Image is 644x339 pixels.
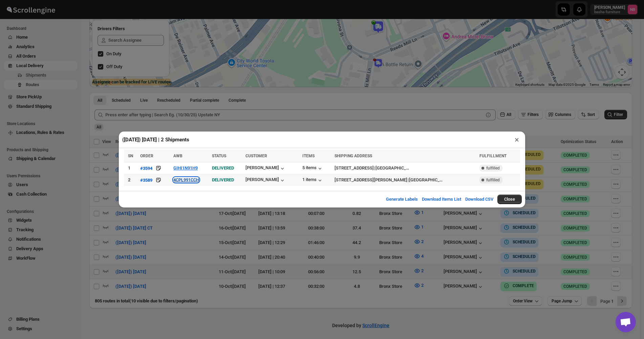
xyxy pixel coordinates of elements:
[140,165,152,172] button: #3594
[335,177,407,183] div: [STREET_ADDRESS][PERSON_NAME]
[616,312,636,332] div: Open chat
[173,154,183,158] span: AWB
[245,154,267,158] span: CUSTOMER
[212,154,226,158] span: STATUS
[140,177,152,183] button: #3589
[302,177,323,184] button: 1 items
[409,177,443,183] div: [GEOGRAPHIC_DATA]
[140,166,152,171] div: #3594
[140,154,153,158] span: ORDER
[418,193,465,206] button: Download Items List
[245,177,286,184] button: [PERSON_NAME]
[128,154,133,158] span: SN
[124,162,138,174] td: 1
[335,165,374,172] div: [STREET_ADDRESS]
[486,177,500,183] span: fulfilled
[212,165,234,171] span: DELIVERED
[497,195,522,204] button: Close
[173,177,199,182] button: 4CPL991CCH
[512,135,522,144] button: ×
[212,177,234,182] span: DELIVERED
[302,154,315,158] span: ITEMS
[335,154,372,158] span: SHIPPING ADDRESS
[335,177,475,183] div: |
[245,165,286,172] button: [PERSON_NAME]
[173,165,198,171] button: GIHI1N91H9
[479,154,507,158] span: FULFILLMENT
[122,136,189,143] h2: ([DATE]) [DATE] | 2 Shipments
[124,174,138,186] td: 2
[382,193,422,206] button: Generate Labels
[302,165,323,172] button: 5 items
[461,193,497,206] button: Download CSV
[140,178,152,183] div: #3589
[375,165,409,172] div: [GEOGRAPHIC_DATA]
[335,165,475,172] div: |
[486,165,500,171] span: fulfilled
